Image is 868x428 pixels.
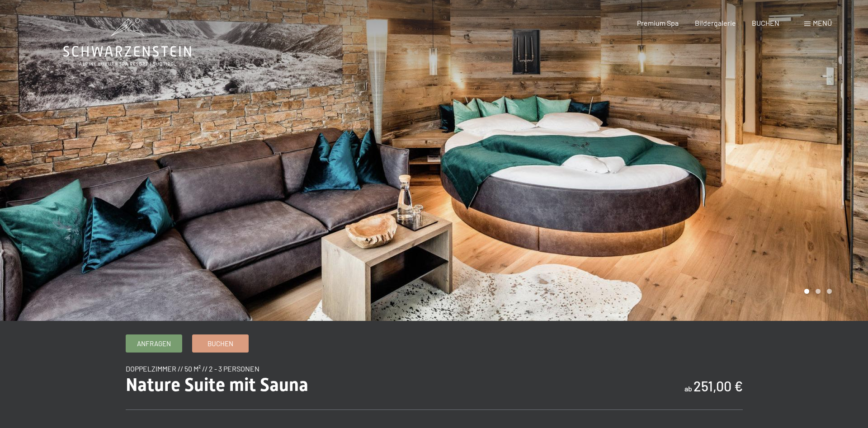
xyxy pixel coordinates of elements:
span: Anfragen [137,339,171,348]
a: Bildergalerie [695,19,736,27]
a: Buchen [193,335,248,352]
a: Premium Spa [637,19,679,27]
span: Nature Suite mit Sauna [126,374,308,395]
a: Anfragen [126,335,182,352]
a: BUCHEN [752,19,779,27]
span: Buchen [208,339,233,348]
span: Menü [813,19,832,27]
span: ab [684,384,692,393]
span: Doppelzimmer // 50 m² // 2 - 3 Personen [126,364,259,373]
b: 251,00 € [693,378,743,394]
